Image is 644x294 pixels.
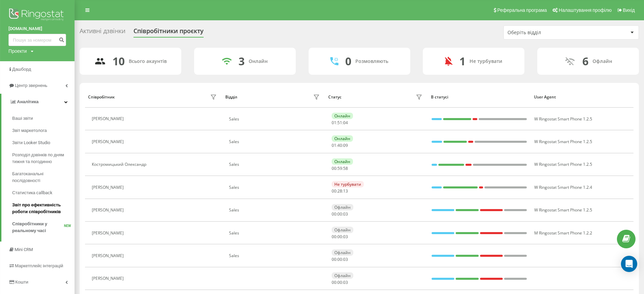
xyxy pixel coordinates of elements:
a: [DOMAIN_NAME] [8,25,66,32]
img: Ringostat logo [8,7,66,24]
span: Дашборд [12,67,31,72]
div: Всього акаунтів [129,59,167,64]
div: Sales [229,162,321,167]
div: [PERSON_NAME] [92,185,125,190]
span: 03 [343,211,348,217]
div: Офлайн [593,59,612,64]
div: : : [332,212,348,217]
span: 00 [337,211,342,217]
span: Налаштування профілю [559,7,611,13]
a: Аналiтика [1,94,75,110]
div: Костромицький Олександр [92,162,148,167]
a: Ваші звіти [12,112,75,125]
span: Маркетплейс інтеграцій [15,263,63,268]
span: Ваші звіти [12,115,33,122]
a: Розподіл дзвінків по дням тижня та погодинно [12,149,75,168]
span: 01 [332,120,336,126]
a: Статистика callback [12,187,75,199]
div: Не турбувати [332,181,364,187]
span: 40 [337,142,342,148]
span: Звіт маркетолога [12,127,47,134]
span: 03 [343,279,348,285]
div: Онлайн [249,59,268,64]
span: W Ringostat Smart Phone 1.2.4 [534,184,592,190]
div: Проекти [8,48,27,54]
span: 09 [343,142,348,148]
div: : : [332,166,348,171]
div: Не турбувати [470,59,502,64]
span: Вихід [623,7,635,13]
div: 0 [345,55,351,68]
span: 00 [332,279,336,285]
div: User Agent [534,95,630,99]
span: W Ringostat Smart Phone 1.2.5 [534,161,592,167]
span: 58 [343,165,348,171]
div: Офлайн [332,204,353,210]
div: Розмовляють [355,59,388,64]
span: 00 [332,256,336,262]
div: Співробітники проєкту [133,27,204,38]
div: Офлайн [332,272,353,279]
a: Багатоканальні послідовності [12,168,75,187]
div: Оберіть відділ [507,30,588,36]
span: 00 [337,256,342,262]
div: 3 [238,55,245,68]
div: [PERSON_NAME] [92,116,125,121]
div: : : [332,234,348,239]
span: M Ringostat Smart Phone 1.2.2 [534,230,592,236]
div: Активні дзвінки [80,27,125,38]
a: Звіт маркетолога [12,125,75,137]
div: Офлайн [332,249,353,256]
a: Звіти Looker Studio [12,137,75,149]
span: Кошти [15,279,28,285]
div: Відділ [225,95,237,99]
div: Sales [229,139,321,144]
div: Sales [229,208,321,212]
div: В статусі [431,95,527,99]
span: Центр звернень [15,83,47,88]
span: W Ringostat Smart Phone 1.2.5 [534,139,592,144]
div: : : [332,143,348,148]
div: Онлайн [332,158,353,165]
span: 00 [332,234,336,240]
span: 13 [343,188,348,194]
div: [PERSON_NAME] [92,276,125,281]
div: Офлайн [332,227,353,233]
input: Пошук за номером [8,34,66,46]
div: [PERSON_NAME] [92,208,125,212]
span: Звіти Looker Studio [12,139,50,146]
span: 03 [343,256,348,262]
a: Співробітники у реальному часіNEW [12,218,75,237]
div: 10 [112,55,125,68]
div: Sales [229,185,321,190]
div: Open Intercom Messenger [621,256,637,272]
span: Розподіл дзвінків по дням тижня та погодинно [12,152,71,165]
div: Онлайн [332,135,353,142]
span: 28 [337,188,342,194]
a: Звіт про ефективність роботи співробітників [12,199,75,218]
div: Співробітник [88,95,115,99]
div: : : [332,280,348,285]
span: Mini CRM [15,247,33,252]
span: Багатоканальні послідовності [12,171,71,184]
span: Статистика callback [12,189,53,196]
div: [PERSON_NAME] [92,231,125,235]
span: Реферальна програма [497,7,547,13]
span: 00 [332,188,336,194]
div: Sales [229,231,321,235]
div: : : [332,189,348,194]
span: 00 [332,211,336,217]
span: Співробітники у реальному часі [12,221,64,234]
span: 51 [337,120,342,126]
div: : : [332,120,348,125]
div: [PERSON_NAME] [92,253,125,258]
span: Звіт про ефективність роботи співробітників [12,202,71,215]
span: 03 [343,234,348,240]
div: 6 [582,55,588,68]
span: 00 [332,165,336,171]
div: Sales [229,117,321,121]
span: 01 [332,142,336,148]
div: [PERSON_NAME] [92,139,125,144]
div: Статус [328,95,341,99]
span: W Ringostat Smart Phone 1.2.5 [534,207,592,213]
